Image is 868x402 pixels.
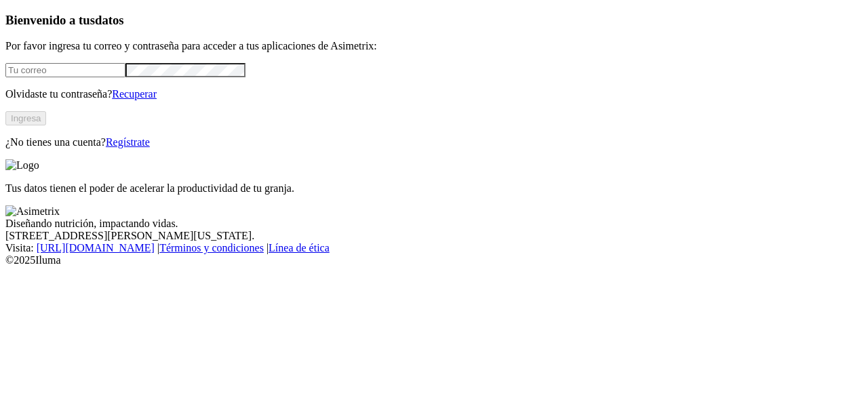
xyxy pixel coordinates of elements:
a: Recuperar [112,88,157,100]
button: Ingresa [5,111,46,125]
a: Línea de ética [269,242,330,254]
a: Términos y condiciones [159,242,264,254]
p: Olvidaste tu contraseña? [5,88,863,100]
img: Asimetrix [5,205,60,218]
p: Tus datos tienen el poder de acelerar la productividad de tu granja. [5,182,863,195]
div: [STREET_ADDRESS][PERSON_NAME][US_STATE]. [5,230,863,242]
p: Por favor ingresa tu correo y contraseña para acceder a tus aplicaciones de Asimetrix: [5,40,863,52]
div: © 2025 Iluma [5,254,863,266]
a: Regístrate [106,136,150,148]
span: datos [95,13,124,27]
p: ¿No tienes una cuenta? [5,136,863,148]
a: [URL][DOMAIN_NAME] [37,242,155,254]
input: Tu correo [5,63,125,77]
img: Logo [5,159,39,172]
div: Visita : | | [5,242,863,254]
h3: Bienvenido a tus [5,13,863,28]
div: Diseñando nutrición, impactando vidas. [5,218,863,230]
